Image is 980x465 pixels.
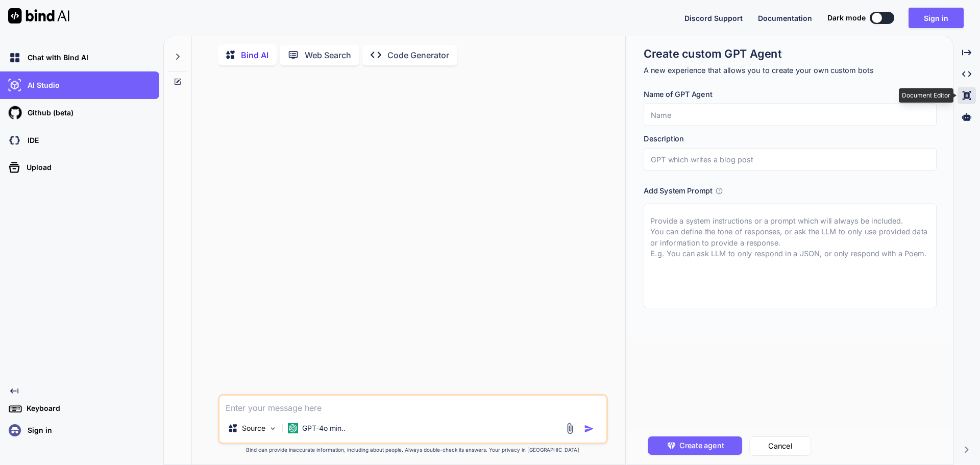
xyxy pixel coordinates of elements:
[218,446,608,454] p: Bind can provide inaccurate information, including about people. Always double-check its answers....
[6,422,23,439] img: signin
[899,88,953,103] div: Document Editor
[22,162,52,173] p: Upload
[749,436,811,456] button: Cancel
[6,77,23,94] img: ai-studio
[758,14,812,22] span: Documentation
[268,424,277,433] img: Pick Models
[827,13,866,23] span: Dark mode
[6,49,23,66] img: chat
[644,104,937,126] input: Name
[644,148,937,170] input: GPT which writes a blog post
[648,436,742,455] button: Create agent
[584,424,594,434] img: icon
[288,423,298,433] img: GPT-4o mini
[679,440,724,451] span: Create agent
[22,403,60,413] p: Keyboard
[644,89,937,100] h3: Name of GPT Agent
[644,133,937,144] h3: Description
[644,46,937,61] h1: Create custom GPT Agent
[564,423,576,434] img: attachment
[242,423,265,433] p: Source
[6,104,23,121] img: githubLight
[23,135,39,145] p: IDE
[23,108,73,118] p: Github (beta)
[644,185,713,197] h3: Add System Prompt
[684,13,743,23] button: Discord Support
[684,14,743,22] span: Discord Support
[644,65,937,76] p: A new experience that allows you to create your own custom bots
[909,8,964,28] button: Sign in
[6,132,23,149] img: darkCloudIdeIcon
[23,80,60,90] p: AI Studio
[305,49,351,61] p: Web Search
[8,8,69,23] img: Bind AI
[387,49,449,61] p: Code Generator
[302,423,346,433] p: GPT-4o min..
[758,13,812,23] button: Documentation
[241,49,268,61] p: Bind AI
[23,425,52,435] p: Sign in
[23,53,88,63] p: Chat with Bind AI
